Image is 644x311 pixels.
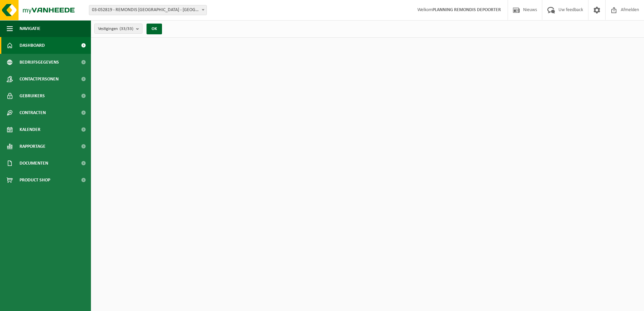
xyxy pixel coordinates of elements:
[147,24,162,34] button: OK
[20,88,45,104] span: Gebruikers
[89,5,207,15] span: 03-052819 - REMONDIS WEST-VLAANDEREN - OOSTENDE
[20,104,46,121] span: Contracten
[20,71,59,88] span: Contactpersonen
[20,54,59,71] span: Bedrijfsgegevens
[20,138,45,155] span: Rapportage
[432,7,501,12] strong: PLANNING REMONDIS DEPOORTER
[20,37,45,54] span: Dashboard
[20,121,40,138] span: Kalender
[20,155,48,172] span: Documenten
[120,27,133,31] count: (33/33)
[89,5,206,15] span: 03-052819 - REMONDIS WEST-VLAANDEREN - OOSTENDE
[98,24,133,34] span: Vestigingen
[20,172,50,188] span: Product Shop
[20,20,40,37] span: Navigatie
[94,24,142,34] button: Vestigingen(33/33)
